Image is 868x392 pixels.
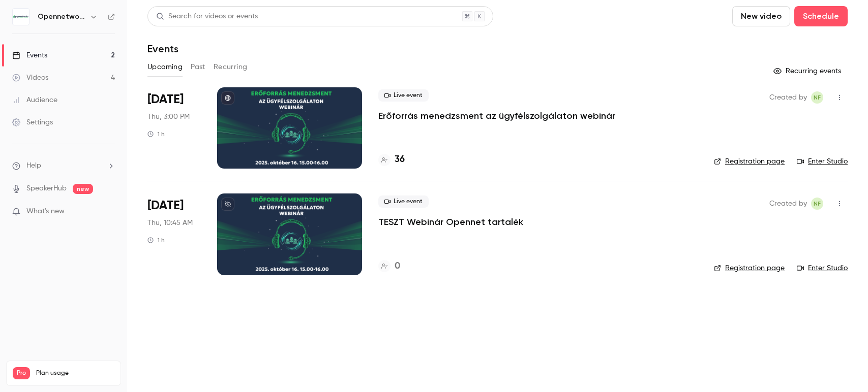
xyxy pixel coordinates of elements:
[26,160,41,171] span: Help
[797,156,848,167] a: Enter Studio
[714,263,785,273] a: Registration page
[147,218,193,228] span: Thu, 10:45 AM
[191,59,205,75] button: Past
[13,367,30,379] span: Pro
[769,198,807,210] span: Created by
[147,59,183,75] button: Upcoming
[811,91,823,104] span: Nóra Faragó
[13,9,29,25] img: Opennetworks Kft.
[147,193,201,275] div: Oct 30 Thu, 10:45 AM (Europe/Budapest)
[12,95,57,105] div: Audience
[732,6,790,26] button: New video
[395,259,400,273] h4: 0
[147,236,165,244] div: 1 h
[814,198,821,210] span: NF
[214,59,248,75] button: Recurring
[36,369,114,377] span: Plan usage
[378,259,400,273] a: 0
[156,11,258,22] div: Search for videos or events
[714,156,785,167] a: Registration page
[103,207,115,216] iframe: Noticeable Trigger
[147,87,201,169] div: Oct 16 Thu, 3:00 PM (Europe/Budapest)
[147,43,178,55] h1: Events
[147,91,184,108] span: [DATE]
[26,206,65,217] span: What's new
[769,91,807,104] span: Created by
[797,263,848,273] a: Enter Studio
[769,63,848,79] button: Recurring events
[147,198,184,214] span: [DATE]
[395,153,405,167] h4: 36
[12,160,115,171] li: help-dropdown-opener
[378,89,429,102] span: Live event
[811,198,823,210] span: Nóra Faragó
[147,130,165,138] div: 1 h
[12,117,53,127] div: Settings
[38,12,85,22] h6: Opennetworks Kft.
[12,50,47,60] div: Events
[26,183,67,194] a: SpeakerHub
[378,153,405,167] a: 36
[814,91,821,104] span: NF
[12,73,48,83] div: Videos
[147,112,190,122] span: Thu, 3:00 PM
[794,6,848,26] button: Schedule
[378,110,615,122] a: Erőforrás menedzsment az ügyfélszolgálaton webinár
[73,184,93,194] span: new
[378,216,523,228] a: TESZT Webinár Opennet tartalék
[378,195,429,208] span: Live event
